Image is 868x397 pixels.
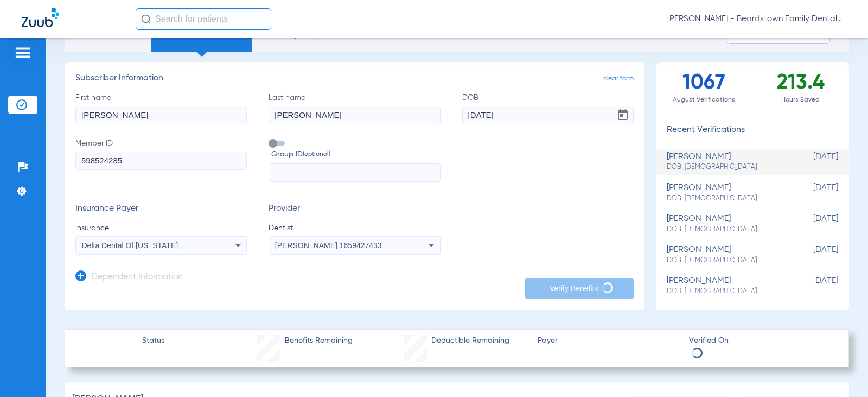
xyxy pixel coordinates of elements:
input: Search for patients [136,8,271,30]
span: Insurance [75,223,247,234]
span: DOB: [DEMOGRAPHIC_DATA] [667,287,784,297]
span: Group ID [271,149,440,160]
div: 213.4 [752,62,849,111]
label: Last name [269,92,440,124]
span: [DATE] [784,152,838,172]
button: Verify Benefits [525,278,634,299]
span: Status [142,335,164,346]
input: DOBOpen calendar [462,106,634,124]
span: Payer [538,335,680,346]
h3: Dependent Information [92,272,183,283]
span: DOB: [DEMOGRAPHIC_DATA] [667,256,784,266]
span: Delta Dental Of [US_STATE] [82,241,178,250]
input: Last name [269,106,440,124]
span: DOB: [DEMOGRAPHIC_DATA] [667,225,784,235]
span: Deductible Remaining [431,335,509,346]
span: August Verifications [656,94,752,105]
small: (optional) [303,149,330,160]
div: [PERSON_NAME] [667,276,784,296]
button: Open calendar [612,104,634,126]
h3: Recent Verifications [656,125,849,136]
span: [PERSON_NAME] - Beardstown Family Dental [667,14,846,24]
span: clear form [603,73,634,84]
span: DOB: [DEMOGRAPHIC_DATA] [667,194,784,204]
input: First name [75,106,247,124]
span: Verified On [689,335,831,346]
span: DOB: [DEMOGRAPHIC_DATA] [667,162,784,172]
span: Hours Saved [752,94,849,105]
label: First name [75,92,247,124]
input: Member ID [75,152,247,170]
span: [DATE] [784,276,838,296]
h3: Provider [269,204,440,215]
img: Zuub Logo [22,8,59,27]
span: Dentist [269,223,440,234]
label: Member ID [75,138,247,182]
span: [DATE] [784,214,838,234]
span: Benefits Remaining [285,335,353,346]
label: DOB [462,92,634,124]
h3: Insurance Payer [75,204,247,215]
span: [PERSON_NAME] 1659427433 [275,241,382,250]
div: [PERSON_NAME] [667,245,784,265]
span: [DATE] [784,245,838,265]
div: [PERSON_NAME] [667,183,784,203]
div: [PERSON_NAME] [667,152,784,172]
div: 1067 [656,62,752,111]
img: hamburger-icon [14,46,31,59]
span: [DATE] [784,183,838,203]
div: [PERSON_NAME] [667,214,784,234]
img: Search Icon [141,14,151,24]
h3: Subscriber Information [75,73,634,84]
